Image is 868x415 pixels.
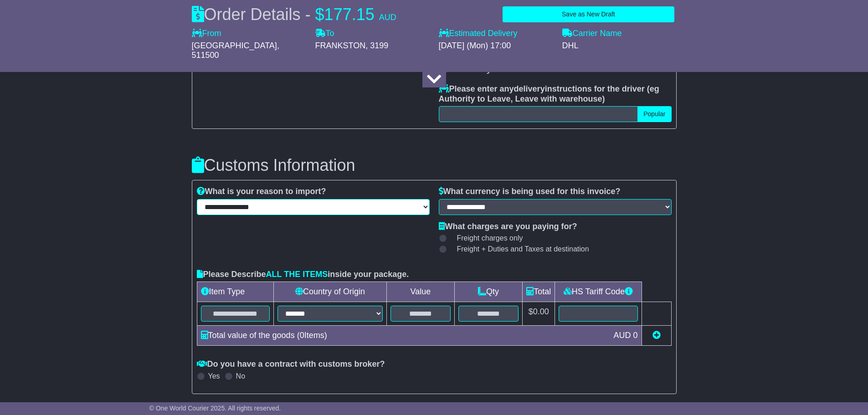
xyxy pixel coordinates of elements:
label: Freight charges only [446,234,523,242]
span: Freight + Duties and Taxes at destination [457,245,589,253]
h3: Customs Information [192,156,677,174]
td: Value [386,282,454,302]
label: What is your reason to import? [197,187,326,197]
td: Qty [454,282,522,302]
label: Carrier Name [562,29,622,39]
label: Please Describe inside your package. [197,270,409,280]
div: Total value of the goods ( Items) [196,329,609,342]
span: ALL THE ITEMS [266,270,328,279]
a: Add new item [652,331,661,340]
label: From [192,29,221,39]
td: Item Type [197,282,274,302]
span: , 511500 [192,41,279,60]
div: DHL [562,41,677,51]
td: $ [523,302,555,326]
span: 0 [633,331,637,340]
span: AUD [613,331,631,340]
label: To [315,29,334,39]
label: Yes [208,372,220,380]
td: HS Tariff Code [555,282,642,302]
div: Order Details - [192,5,396,24]
label: Estimated Delivery [439,29,553,39]
span: 0.00 [533,307,549,316]
label: Please enter any instructions for the driver ( ) [439,84,672,104]
span: FRANKSTON [315,41,366,50]
span: © One World Courier 2025. All rights reserved. [149,405,281,412]
button: Popular [637,106,671,122]
td: Total [523,282,555,302]
label: No [236,372,245,380]
span: 0 [300,331,304,340]
span: 177.15 [324,5,375,24]
label: Do you have a contract with customs broker? [197,359,385,369]
span: , 3199 [365,41,388,50]
span: delivery [514,84,545,93]
label: What charges are you paying for? [439,222,577,232]
label: What currency is being used for this invoice? [439,187,621,197]
span: AUD [379,13,396,22]
span: $ [315,5,324,24]
div: [DATE] (Mon) 17:00 [439,41,553,51]
button: Save as New Draft [503,6,674,22]
td: Country of Origin [274,282,386,302]
span: eg Authority to Leave, Leave with warehouse [439,84,659,103]
span: [GEOGRAPHIC_DATA] [192,41,277,50]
